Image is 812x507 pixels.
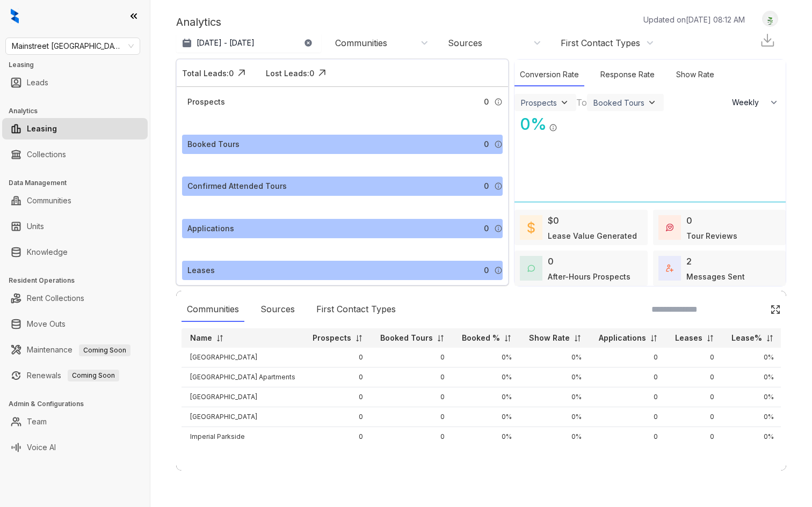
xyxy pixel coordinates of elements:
td: 0% [453,427,520,447]
img: LeaseValue [527,221,535,234]
td: 0% [453,368,520,387]
td: 0% [453,407,520,427]
img: Click Icon [314,65,330,81]
td: 0 [590,368,666,387]
img: sorting [766,334,774,342]
span: Coming Soon [79,344,130,356]
td: 0 [590,407,666,427]
td: 0 [304,407,372,427]
td: 0 [590,427,666,447]
td: 0 [666,368,723,387]
img: logo [11,9,19,24]
td: [GEOGRAPHIC_DATA] [182,348,304,368]
p: Booked Tours [380,333,433,343]
span: 0 [484,180,489,192]
div: Response Rate [595,63,660,86]
td: 0% [453,348,520,368]
td: 0 [372,368,453,387]
td: 0% [723,348,782,368]
p: Lease% [731,333,762,343]
img: UserAvatar [763,13,778,25]
td: 0% [453,387,520,407]
div: Booked Tours [187,138,240,150]
a: Collections [27,144,66,165]
img: Click Icon [770,304,781,315]
p: Leases [675,333,702,343]
h3: Leasing [9,60,150,70]
td: 0 [666,427,723,447]
span: Weekly [732,97,765,108]
img: sorting [706,334,714,342]
a: Move Outs [27,313,66,335]
img: sorting [574,334,582,342]
div: Total Leads: 0 [182,68,234,79]
li: Units [2,216,148,237]
a: Communities [27,190,71,211]
span: 0 [484,96,489,108]
p: Show Rate [529,333,570,343]
td: 0 [372,407,453,427]
h3: Resident Operations [9,276,150,285]
p: Prospects [313,333,351,343]
a: Leads [27,72,48,93]
td: 0 [666,387,723,407]
h3: Admin & Configurations [9,399,150,409]
img: Click Icon [234,65,250,81]
span: Coming Soon [68,370,119,381]
td: 0 [372,427,453,447]
a: Knowledge [27,241,68,263]
h3: Analytics [9,106,150,116]
img: ViewFilterArrow [559,97,570,108]
div: Communities [182,297,244,322]
td: 0 [304,387,372,407]
td: 0 [304,427,372,447]
img: Info [549,123,557,132]
div: After-Hours Prospects [548,271,630,282]
td: 0% [520,368,590,387]
div: Prospects [521,98,557,107]
img: TotalFum [666,264,673,272]
td: 0% [520,348,590,368]
img: Info [494,98,503,106]
img: AfterHoursConversations [527,264,535,273]
td: Imperial Parkside [182,427,304,447]
span: 0 [484,264,489,276]
img: sorting [504,334,512,342]
span: Mainstreet Canada [12,38,134,54]
a: Units [27,216,44,237]
div: Messages Sent [686,271,745,282]
li: Renewals [2,365,148,386]
div: 0 [548,255,554,268]
p: Applications [599,333,646,343]
li: Collections [2,144,148,165]
a: Leasing [27,118,57,139]
td: 0 [372,348,453,368]
a: Voice AI [27,437,56,458]
div: Booked Tours [593,98,644,107]
td: 0 [304,348,372,368]
img: sorting [355,334,363,342]
div: Lease Value Generated [548,230,637,241]
td: 0% [520,427,590,447]
a: Team [27,411,47,432]
p: Analytics [176,14,221,30]
td: 0% [520,407,590,427]
td: 0 [666,407,723,427]
h3: Data Management [9,178,150,188]
img: TourReviews [666,224,673,231]
div: Communities [335,37,387,49]
div: 0 % [514,112,547,136]
a: RenewalsComing Soon [27,365,119,386]
div: Prospects [187,96,225,108]
div: Leases [187,264,215,276]
div: First Contact Types [311,297,401,322]
li: Maintenance [2,339,148,361]
img: Click Icon [557,114,574,130]
img: sorting [216,334,224,342]
span: 0 [484,223,489,234]
img: Info [494,224,503,233]
button: [DATE] - [DATE] [176,33,321,53]
td: 0 [590,348,666,368]
td: 0 [304,368,372,387]
div: Conversion Rate [514,63,584,86]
